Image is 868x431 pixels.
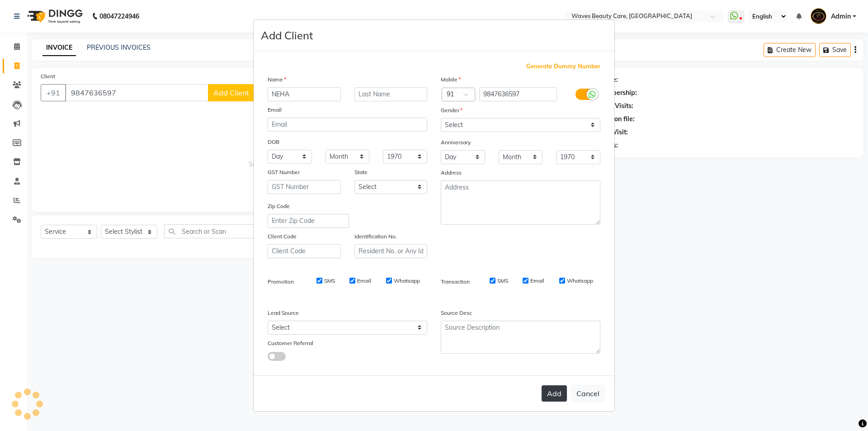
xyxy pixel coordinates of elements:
label: Gender [441,106,462,114]
label: Lead Source [268,309,299,317]
label: Client Code [268,232,297,241]
button: Add [542,385,567,402]
label: Address [441,169,462,177]
label: Email [530,277,544,285]
label: Anniversary [441,138,471,147]
button: Cancel [571,385,605,402]
label: Transaction [441,278,470,286]
label: Customer Referral [268,339,313,347]
label: Whatsapp [567,277,593,285]
label: DOB [268,138,279,146]
label: Name [268,76,286,84]
label: SMS [497,277,508,285]
label: Email [357,277,371,285]
input: GST Number [268,180,341,194]
input: Enter Zip Code [268,214,349,228]
label: GST Number [268,168,300,176]
input: Last Name [354,87,428,101]
label: Email [268,106,282,114]
input: Resident No. or Any Id [354,244,428,258]
label: Zip Code [268,202,290,210]
label: State [354,168,368,176]
label: Whatsapp [394,277,420,285]
label: Promotion [268,278,294,286]
input: Mobile [479,87,557,101]
h4: Add Client [261,27,313,43]
label: SMS [324,277,335,285]
input: Client Code [268,244,341,258]
input: First Name [268,87,341,101]
span: Generate Dummy Number [526,62,600,71]
label: Mobile [441,76,461,84]
label: Source Desc [441,309,472,317]
input: Email [268,118,427,132]
label: Identification No. [354,232,397,241]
